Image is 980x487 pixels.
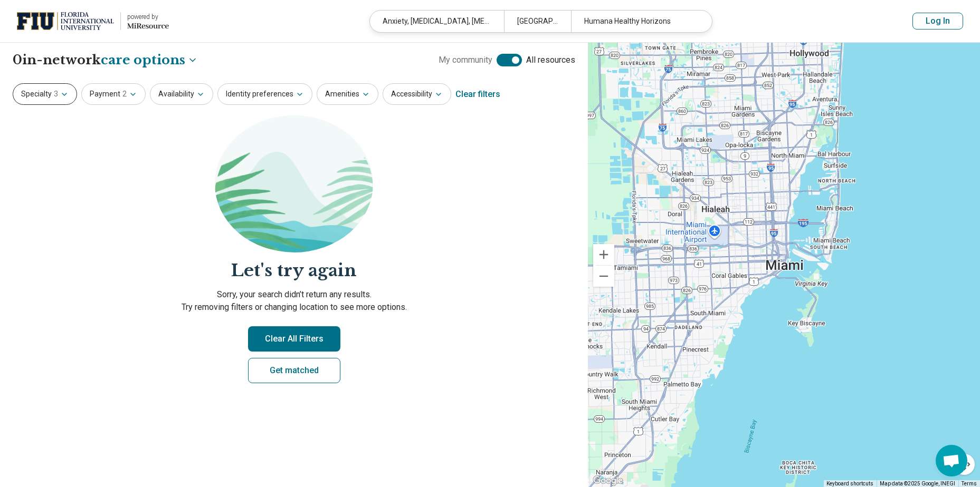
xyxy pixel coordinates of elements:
span: care options [101,51,185,69]
button: Amenities [317,83,378,105]
span: 3 [54,89,58,100]
img: Florida International University [17,8,114,34]
button: Identity preferences [217,83,312,105]
a: Terms (opens in new tab) [962,481,977,486]
span: 2 [122,89,127,100]
div: [GEOGRAPHIC_DATA], [GEOGRAPHIC_DATA] [504,11,571,32]
h2: Let's try again [13,259,575,283]
button: Zoom out [593,266,614,287]
p: Sorry, your search didn’t return any results. Try removing filters or changing location to see mo... [13,288,575,314]
h1: 0 in-network [13,51,198,69]
button: Availability [150,83,213,105]
div: powered by [127,12,169,22]
div: Clear filters [455,82,500,107]
button: Clear All Filters [248,326,340,352]
button: Accessibility [383,83,451,105]
span: My community [439,54,492,66]
button: Specialty3 [13,83,77,105]
button: Payment2 [81,83,146,105]
button: Care options [101,51,198,69]
button: Zoom in [593,244,614,265]
a: Florida International Universitypowered by [17,8,169,34]
span: Map data ©2025 Google, INEGI [880,481,955,486]
div: Open chat [936,445,967,476]
div: Humana Healthy Horizons [571,11,705,32]
div: Anxiety, [MEDICAL_DATA], [MEDICAL_DATA] [370,11,504,32]
button: Log In [912,13,963,30]
a: Get matched [248,358,340,383]
span: All resources [526,54,575,66]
